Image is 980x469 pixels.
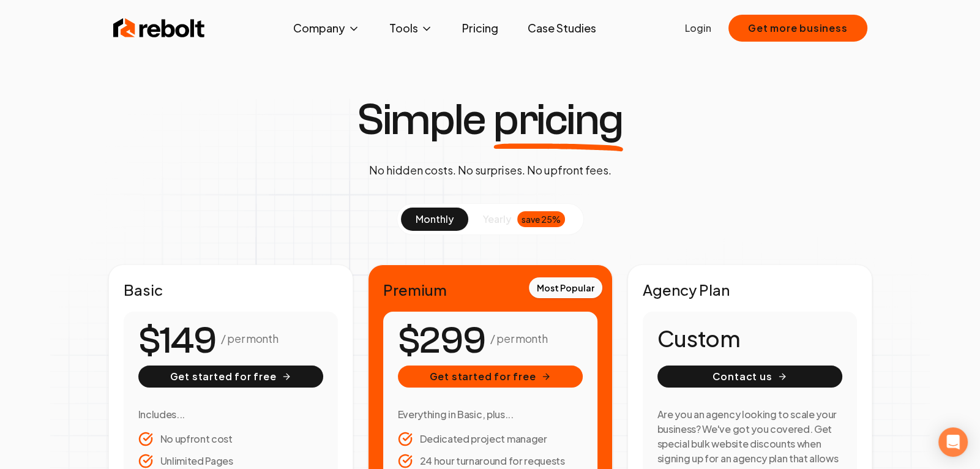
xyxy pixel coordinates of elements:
li: Dedicated project manager [398,432,583,446]
h2: Premium [383,280,597,299]
h3: Everything in Basic, plus... [398,407,583,422]
button: Company [283,16,370,40]
li: 24 hour turnaround for requests [398,454,583,468]
h1: Simple [357,98,623,142]
button: yearlysave 25% [468,208,580,231]
a: Login [685,21,711,36]
button: Get started for free [138,366,323,388]
h2: Basic [124,280,338,299]
p: / per month [221,330,278,347]
img: Rebolt Logo [113,16,205,40]
li: Unlimited Pages [138,454,323,468]
button: Contact us [657,366,842,388]
div: save 25% [517,211,565,227]
li: No upfront cost [138,432,323,446]
a: Pricing [452,16,508,40]
span: pricing [493,98,623,142]
p: / per month [490,330,547,347]
span: yearly [483,212,511,227]
p: No hidden costs. No surprises. No upfront fees. [368,162,611,179]
span: monthly [416,212,454,225]
div: Open Intercom Messenger [938,427,968,457]
h1: Custom [657,326,842,351]
div: Most Popular [529,277,602,298]
number-flow-react: $149 [138,313,216,369]
button: Tools [380,16,443,40]
button: monthly [401,208,468,231]
button: Get more business [728,15,867,42]
number-flow-react: $299 [398,313,485,369]
h2: Agency Plan [643,280,857,299]
h3: Includes... [138,407,323,422]
button: Get started for free [398,366,583,388]
a: Case Studies [518,16,606,40]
